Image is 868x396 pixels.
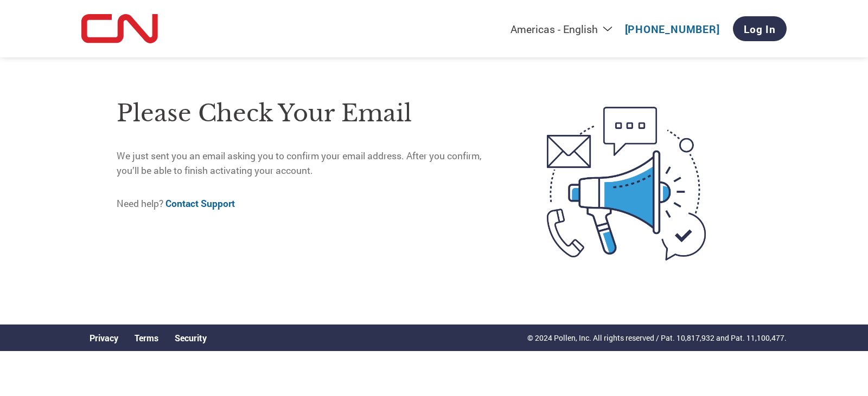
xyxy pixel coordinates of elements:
a: Contact Support [165,197,235,210]
img: CN [81,14,158,44]
h1: Please check your email [117,96,501,131]
a: Log In [733,16,787,41]
a: [PHONE_NUMBER] [625,22,720,36]
p: © 2024 Pollen, Inc. All rights reserved / Pat. 10,817,932 and Pat. 11,100,477. [527,332,787,343]
a: Privacy [90,332,118,343]
img: open-email [501,87,751,280]
a: Terms [135,332,158,343]
p: We just sent you an email asking you to confirm your email address. After you confirm, you’ll be ... [117,149,501,178]
a: Security [175,332,207,343]
p: Need help? [117,197,501,211]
